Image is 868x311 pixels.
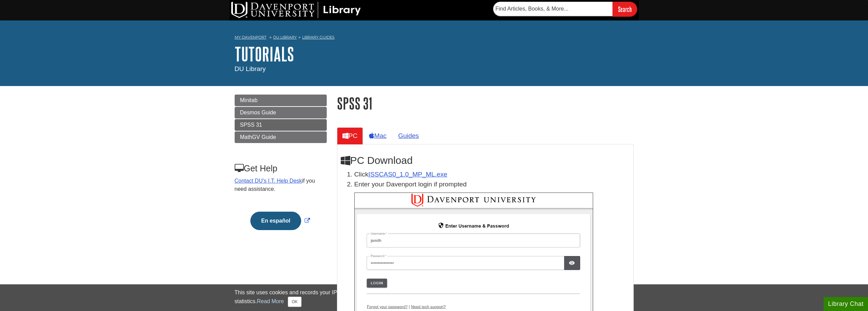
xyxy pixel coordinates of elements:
[231,2,361,18] img: DU Library
[240,97,258,103] span: Minitab
[302,35,335,40] a: Library Guides
[235,43,294,65] a: Tutorials
[235,34,266,40] a: My Davenport
[493,2,637,16] form: Searches DU Library's articles, books, and more
[235,131,327,143] a: MathGV Guide
[249,218,312,224] a: Link opens in new window
[337,95,634,112] h1: SPSS 31
[235,107,327,118] a: Desmos Guide
[235,33,634,44] nav: breadcrumb
[240,110,276,115] span: Desmos Guide
[235,164,326,173] h3: Get Help
[235,177,326,193] p: if you need assistance.
[240,122,262,128] span: SPSS 31
[235,65,266,72] span: DU Library
[273,35,297,40] a: DU Library
[341,155,630,166] h2: PC Download
[235,288,634,307] div: This site uses cookies and records your IP address for usage statistics. Additionally, we use Goo...
[288,297,301,307] button: Close
[257,298,284,304] a: Read More
[493,2,613,16] input: Find Articles, Books, & More...
[393,127,424,144] a: Guides
[364,127,392,144] a: Mac
[235,178,302,184] a: Contact DU's I.T. Help Desk
[235,95,327,242] div: Guide Page Menu
[368,171,447,178] a: Download opens in new window
[235,95,327,106] a: Minitab
[250,212,301,230] button: En español
[240,134,276,140] span: MathGV Guide
[613,2,637,16] input: Search
[824,297,868,311] button: Library Chat
[354,180,630,189] p: Enter your Davenport login if prompted
[337,127,363,144] a: PC
[235,119,327,131] a: SPSS 31
[354,170,630,180] li: Click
